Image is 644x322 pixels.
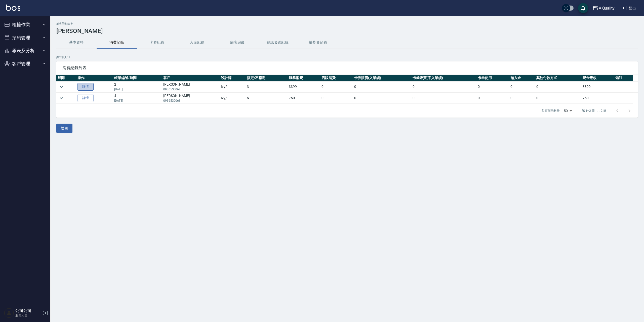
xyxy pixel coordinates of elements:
td: 0 [411,81,477,92]
th: 備註 [614,75,633,81]
p: [DATE] [114,87,161,92]
div: A Quality [599,5,615,11]
h2: 顧客詳細資料 [56,22,638,25]
button: 卡券紀錄 [137,37,177,49]
th: 店販消費 [320,75,353,81]
td: 3399 [581,81,614,92]
th: 其他付款方式 [535,75,582,81]
td: Ivy / [220,81,245,92]
th: 卡券販賣(入業績) [353,75,411,81]
td: [PERSON_NAME] [162,81,220,92]
span: 消費紀錄列表 [62,65,632,70]
td: 0 [411,93,477,104]
th: 客戶 [162,75,220,81]
td: 0 [535,81,582,92]
p: 服務人員 [15,313,41,318]
p: [DATE] [114,98,161,103]
th: 展開 [56,75,76,81]
td: 0 [353,81,411,92]
button: 消費記錄 [97,37,137,49]
td: Ivy / [220,93,245,104]
td: 0 [509,81,535,92]
th: 卡券使用 [476,75,509,81]
td: 0 [476,81,509,92]
p: 每頁顯示數量 [542,109,560,113]
button: A Quality [591,3,617,13]
button: expand row [58,83,65,91]
button: 入金紀錄 [177,37,217,49]
td: 0 [320,81,353,92]
img: Person [4,308,14,318]
th: 扣入金 [509,75,535,81]
td: 3399 [288,81,320,92]
td: 750 [288,93,320,104]
button: 顧客追蹤 [217,37,258,49]
th: 帳單編號/時間 [113,75,162,81]
td: N [246,81,288,92]
td: 0 [476,93,509,104]
td: 750 [581,93,614,104]
td: 4 [113,93,162,104]
td: 2 [113,81,162,92]
button: 預約管理 [2,31,48,44]
div: 50 [562,104,574,118]
button: 抽獎券紀錄 [298,37,338,49]
td: 0 [320,93,353,104]
button: 櫃檯作業 [2,18,48,31]
a: 詳情 [77,94,94,102]
button: 登出 [619,4,638,13]
button: 簡訊發送紀錄 [258,37,298,49]
button: expand row [58,94,65,102]
th: 服務消費 [288,75,320,81]
a: 詳情 [77,83,94,91]
td: N [246,93,288,104]
td: 0 [353,93,411,104]
img: Logo [6,5,20,11]
p: 0936530068 [163,98,219,103]
td: 0 [509,93,535,104]
button: 基本資料 [56,37,97,49]
p: 第 1–2 筆 共 2 筆 [582,109,606,113]
th: 指定/不指定 [246,75,288,81]
button: 返回 [56,124,72,133]
th: 現金應收 [581,75,614,81]
p: 0936530068 [163,87,219,92]
td: 0 [535,93,582,104]
td: [PERSON_NAME] [162,93,220,104]
th: 設計師 [220,75,245,81]
p: 共 2 筆, 1 / 1 [56,55,638,59]
th: 卡券販賣(不入業績) [411,75,477,81]
button: 客戶管理 [2,57,48,70]
button: 報表及分析 [2,44,48,57]
h5: 公司公司 [15,308,41,313]
th: 操作 [76,75,113,81]
button: save [578,3,588,13]
h3: [PERSON_NAME] [56,27,638,34]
